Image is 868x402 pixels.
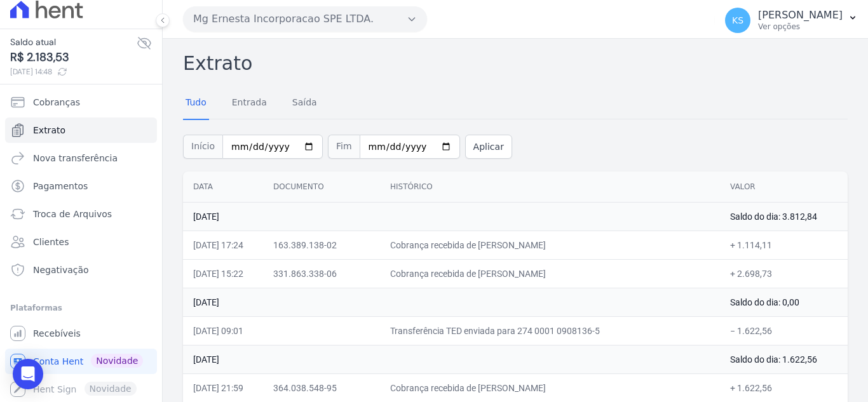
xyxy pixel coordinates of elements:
button: KS [PERSON_NAME] Ver opções [715,3,868,38]
a: Negativação [5,257,157,283]
span: Troca de Arquivos [33,208,112,220]
td: 331.863.338-06 [263,259,380,288]
td: Saldo do dia: 3.812,84 [720,202,848,231]
a: Recebíveis [5,321,157,346]
div: Open Intercom Messenger [13,359,43,389]
span: Nova transferência [33,152,118,164]
th: Histórico [380,171,720,203]
p: [PERSON_NAME] [758,9,843,22]
td: Cobrança recebida de [PERSON_NAME] [380,373,720,402]
nav: Sidebar [10,90,152,402]
h2: Extrato [183,49,848,77]
span: Conta Hent [33,355,83,368]
a: Entrada [229,87,269,120]
p: Ver opções [758,22,843,32]
span: Recebíveis [33,327,81,340]
span: Saldo atual [10,36,137,49]
span: Início [183,135,222,159]
button: Aplicar [465,135,512,159]
td: + 2.698,73 [720,259,848,288]
td: 364.038.548-95 [263,373,380,402]
a: Pagamentos [5,173,157,199]
td: + 1.114,11 [720,231,848,259]
a: Extrato [5,117,157,143]
span: Novidade [91,354,143,368]
td: Transferência TED enviada para 274 0001 0908136-5 [380,316,720,345]
td: [DATE] 15:22 [183,259,263,288]
td: Saldo do dia: 1.622,56 [720,345,848,373]
a: Clientes [5,229,157,255]
td: + 1.622,56 [720,373,848,402]
div: Plataformas [10,300,152,316]
th: Valor [720,171,848,203]
td: Saldo do dia: 0,00 [720,288,848,316]
td: Cobrança recebida de [PERSON_NAME] [380,259,720,288]
span: [DATE] 14:48 [10,66,137,77]
td: 163.389.138-02 [263,231,380,259]
button: Mg Ernesta Incorporacao SPE LTDA. [183,6,427,32]
span: Negativação [33,264,89,276]
th: Documento [263,171,380,203]
a: Troca de Arquivos [5,201,157,227]
span: Pagamentos [33,180,88,192]
td: [DATE] 09:01 [183,316,263,345]
span: R$ 2.183,53 [10,49,137,66]
td: − 1.622,56 [720,316,848,345]
th: Data [183,171,263,203]
a: Cobranças [5,90,157,115]
td: [DATE] 21:59 [183,373,263,402]
a: Conta Hent Novidade [5,349,157,374]
td: [DATE] [183,345,720,373]
span: Clientes [33,236,69,248]
td: [DATE] [183,288,720,316]
a: Nova transferência [5,145,157,171]
td: [DATE] 17:24 [183,231,263,259]
span: Extrato [33,124,65,137]
a: Saída [290,87,320,120]
span: Fim [328,135,360,159]
a: Tudo [183,87,209,120]
span: Cobranças [33,96,80,109]
td: Cobrança recebida de [PERSON_NAME] [380,231,720,259]
td: [DATE] [183,202,720,231]
span: KS [732,16,743,25]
